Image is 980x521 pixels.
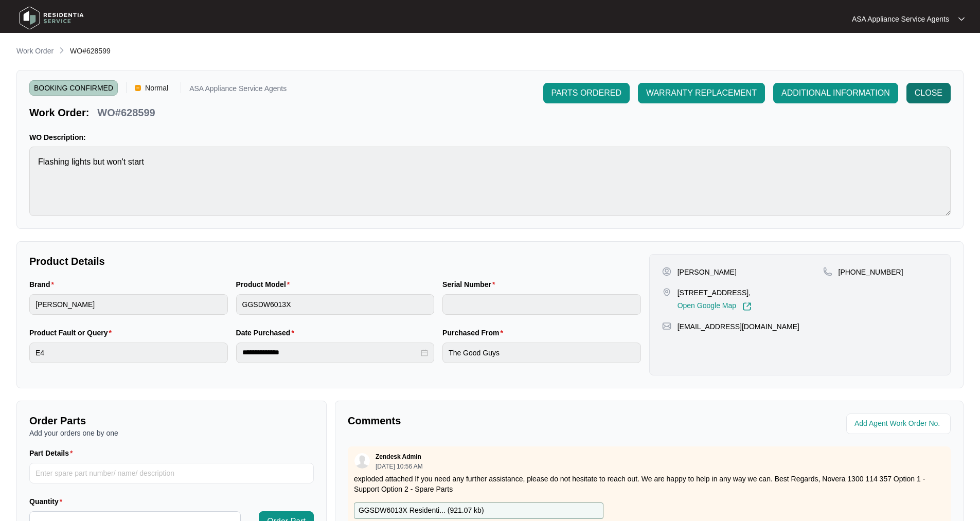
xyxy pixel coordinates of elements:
span: Normal [141,80,172,96]
img: map-pin [823,267,832,276]
p: Work Order [16,46,54,56]
p: ASA Appliance Service Agents [189,85,287,96]
label: Brand [29,279,58,290]
p: [EMAIL_ADDRESS][DOMAIN_NAME] [678,321,799,332]
p: exploded attached If you need any further assistance, please do not hesitate to reach out. We are... [354,474,945,494]
button: ADDITIONAL INFORMATION [773,83,898,103]
label: Product Fault or Query [29,328,116,338]
textarea: Flashing lights but won't start [29,147,951,216]
p: Zendesk Admin [376,453,421,461]
a: Work Order [14,46,56,57]
p: Work Order: [29,105,89,120]
img: user.svg [354,453,370,469]
img: Link-External [742,302,752,311]
p: [PERSON_NAME] [678,267,737,277]
img: residentia service logo [15,3,87,33]
img: Vercel Logo [135,85,141,91]
p: ASA Appliance Service Agents [852,14,949,24]
p: WO Description: [29,132,951,142]
label: Serial Number [442,279,499,290]
span: WARRANTY REPLACEMENT [646,87,757,99]
p: [PHONE_NUMBER] [839,267,903,277]
span: BOOKING CONFIRMED [29,80,118,96]
a: Open Google Map [678,302,752,311]
input: Add Agent Work Order No. [854,418,945,430]
p: Add your orders one by one [29,428,314,438]
input: Serial Number [442,294,641,315]
label: Quantity [29,496,66,507]
span: WO#628599 [70,47,111,55]
button: WARRANTY REPLACEMENT [638,83,765,103]
img: map-pin [662,288,671,297]
button: PARTS ORDERED [543,83,630,103]
button: CLOSE [906,83,951,103]
img: chevron-right [58,46,66,55]
label: Product Model [236,279,294,290]
span: ADDITIONAL INFORMATION [781,87,890,99]
span: CLOSE [915,87,942,99]
img: map-pin [662,321,671,331]
input: Product Model [236,294,435,315]
p: [STREET_ADDRESS], [678,288,752,298]
img: user-pin [662,267,671,276]
input: Date Purchased [242,347,419,358]
p: Comments [348,414,642,428]
p: [DATE] 10:56 AM [376,463,423,470]
span: PARTS ORDERED [551,87,621,99]
label: Part Details [29,448,77,458]
label: Purchased From [442,328,507,338]
input: Brand [29,294,228,315]
input: Product Fault or Query [29,343,228,363]
p: Order Parts [29,414,314,428]
input: Part Details [29,463,314,483]
img: dropdown arrow [958,16,965,22]
p: WO#628599 [97,105,155,120]
label: Date Purchased [236,328,298,338]
p: Product Details [29,254,641,268]
p: GGSDW6013X Residenti... ( 921.07 kb ) [359,505,484,516]
input: Purchased From [442,343,641,363]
